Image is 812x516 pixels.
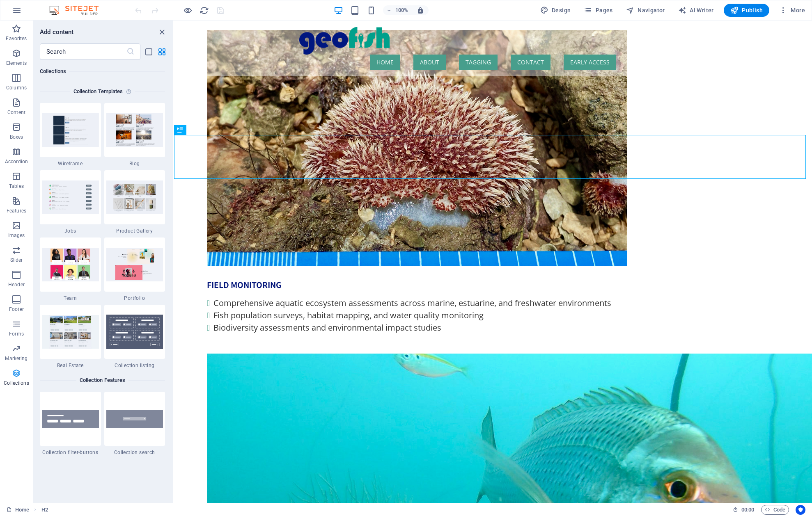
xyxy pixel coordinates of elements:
[70,87,126,96] h6: Collection Templates
[8,232,25,239] p: Images
[765,505,785,515] span: Code
[40,295,101,301] span: Team
[4,380,29,386] p: Collections
[42,180,99,214] img: jobs_extension.jpg
[40,228,101,234] span: Jobs
[761,505,789,515] button: Code
[106,248,163,281] img: portfolio_extension.jpg
[796,505,805,515] button: Usercentrics
[104,449,165,456] span: Collection search
[40,305,101,369] div: Real Estate
[537,4,574,17] button: Design
[157,47,167,57] button: grid-view
[104,228,165,234] span: Product Gallery
[10,257,23,263] p: Slider
[741,505,754,515] span: 00 00
[724,4,769,17] button: Publish
[144,47,154,57] button: list-view
[40,449,101,456] span: Collection filter-buttons
[40,170,101,234] div: Jobs
[40,362,101,369] span: Real Estate
[47,5,109,15] img: Editor Logo
[733,505,755,515] h6: Session time
[104,362,165,369] span: Collection listing
[5,158,28,165] p: Accordion
[584,6,612,14] span: Pages
[40,160,101,167] span: Wireframe
[104,160,165,167] span: Blog
[104,237,165,301] div: Portfolio
[776,4,808,17] button: More
[8,281,25,288] p: Header
[104,305,165,369] div: Collection listing
[200,6,209,15] i: Reload page
[779,6,805,14] span: More
[5,355,28,362] p: Marketing
[40,27,74,37] h6: Add content
[9,306,24,313] p: Footer
[40,43,126,60] input: Search
[540,6,571,14] span: Design
[42,315,99,348] img: real_estate_extension.jpg
[675,4,717,17] button: AI Writer
[626,6,665,14] span: Navigator
[6,60,27,66] p: Elements
[104,392,165,456] div: Collection search
[104,103,165,167] div: Blog
[6,84,27,91] p: Columns
[76,375,129,385] h6: Collection Features
[42,410,99,428] img: collections-filter.svg
[40,237,101,301] div: Team
[106,113,163,146] img: blog_extension.jpg
[40,392,101,456] div: Collection filter-buttons
[7,505,29,515] a: Click to cancel selection. Double-click to open Pages
[9,331,24,337] p: Forms
[106,410,163,428] img: collections-search-bar.svg
[104,170,165,234] div: Product Gallery
[7,109,25,116] p: Content
[41,505,48,515] nav: breadcrumb
[183,5,193,15] button: Click here to leave preview mode and continue editing
[199,5,209,15] button: reload
[383,5,412,15] button: 100%
[7,208,26,214] p: Features
[580,4,616,17] button: Pages
[40,103,101,167] div: Wireframe
[42,113,99,146] img: wireframe_extension.jpg
[9,183,24,190] p: Tables
[747,507,748,513] span: :
[42,248,99,281] img: team_extension.jpg
[395,5,408,15] h6: 100%
[157,27,167,37] button: close panel
[40,66,165,76] h6: Collections
[6,35,27,42] p: Favorites
[126,87,135,96] i: Each template - except the Collections listing - comes with a preconfigured design and collection...
[104,295,165,301] span: Portfolio
[10,134,23,140] p: Boxes
[678,6,714,14] span: AI Writer
[730,6,763,14] span: Publish
[417,7,424,14] i: On resize automatically adjust zoom level to fit chosen device.
[41,505,48,515] span: Click to select. Double-click to edit
[623,4,668,17] button: Navigator
[106,180,163,214] img: product_gallery_extension.jpg
[106,315,163,349] img: collectionscontainer1.svg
